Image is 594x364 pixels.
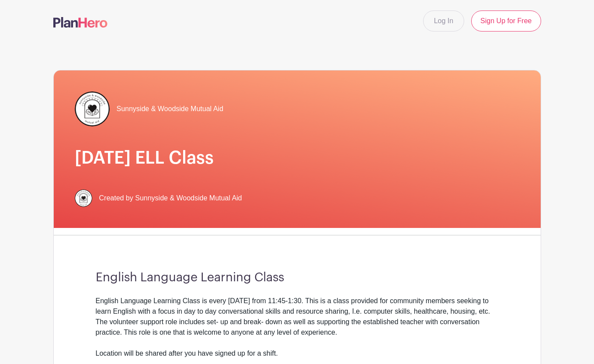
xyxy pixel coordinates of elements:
[75,189,92,207] img: 256.png
[75,91,110,126] img: 256.png
[96,270,499,285] h3: English Language Learning Class
[117,104,223,114] span: Sunnyside & Woodside Mutual Aid
[99,193,242,203] span: Created by Sunnyside & Woodside Mutual Aid
[423,10,464,31] a: Log In
[471,10,541,31] a: Sign Up for Free
[96,296,499,359] div: English Language Learning Class is every [DATE] from 11:45-1:30. This is a class provided for com...
[75,147,520,168] h1: [DATE] ELL Class
[53,17,108,28] img: logo-507f7623f17ff9eddc593b1ce0a138ce2505c220e1c5a4e2b4648c50719b7d32.svg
